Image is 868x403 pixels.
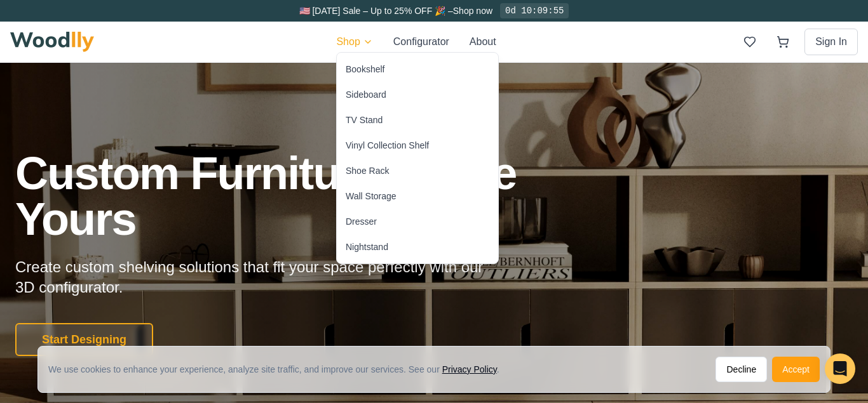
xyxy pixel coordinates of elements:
div: Shop [336,52,499,264]
div: Vinyl Collection Shelf [346,139,429,152]
div: Sideboard [346,88,386,101]
div: Dresser [346,215,377,228]
div: Wall Storage [346,190,397,202]
div: TV Stand [346,114,383,126]
div: Nightstand [346,241,388,253]
div: Shoe Rack [346,164,389,177]
div: Bookshelf [346,63,384,76]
